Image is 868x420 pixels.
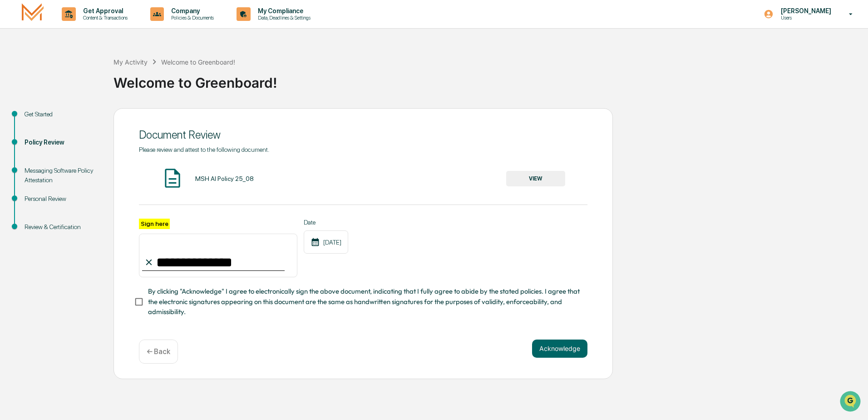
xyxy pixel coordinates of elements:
[139,128,587,141] div: Document Review
[31,70,149,79] div: Start new chat
[164,7,218,15] p: Company
[25,194,99,204] div: Personal Review
[18,132,57,141] span: Data Lookup
[839,390,863,415] iframe: Open customer support
[148,286,580,317] span: By clicking "Acknowledge" I agree to electronically sign the above document, indicating that I fu...
[31,79,115,86] div: We're available if you need us!
[139,219,170,229] label: Sign here
[9,70,25,86] img: 1746055101610-c473b297-6a78-478c-a979-82029cc54cd1
[113,58,148,66] div: My Activity
[532,340,587,358] button: Acknowledge
[75,115,113,124] span: Attestations
[304,230,348,254] div: [DATE]
[25,222,99,232] div: Review & Certification
[5,111,62,127] a: 🖐️Preclearance
[25,138,99,147] div: Policy Review
[76,7,132,15] p: Get Approval
[164,15,218,21] p: Policies & Documents
[64,154,110,161] a: Powered byPylon
[147,347,170,356] p: ← Back
[18,115,59,124] span: Preclearance
[161,58,235,66] div: Welcome to Greenboard!
[774,15,836,21] p: Users
[154,72,165,83] button: Start new chat
[139,146,269,153] span: Please review and attest to the following document.
[22,3,44,25] img: logo
[9,115,16,123] div: 🖐️
[251,7,315,15] p: My Compliance
[506,171,565,186] button: VIEW
[9,133,16,140] div: 🔎
[62,111,116,127] a: 🗄️Attestations
[25,110,99,119] div: Get Started
[9,19,165,34] p: How can we help?
[161,167,184,190] img: Document Icon
[195,175,254,182] div: MSH AI Policy 25_08
[113,67,863,91] div: Welcome to Greenboard!
[66,115,73,123] div: 🗄️
[774,7,836,15] p: [PERSON_NAME]
[25,166,99,185] div: Messaging Software Policy Attestation
[76,15,132,21] p: Content & Transactions
[5,128,61,145] a: 🔎Data Lookup
[90,154,110,161] span: Pylon
[251,15,315,21] p: Data, Deadlines & Settings
[304,219,348,226] label: Date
